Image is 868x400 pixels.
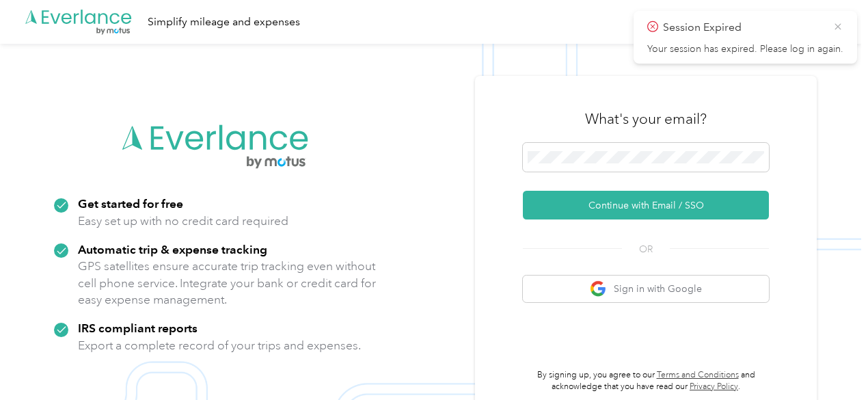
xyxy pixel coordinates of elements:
p: Easy set up with no credit card required [78,213,288,230]
a: Terms and Conditions [657,370,739,380]
p: Session Expired [663,19,823,36]
a: Privacy Policy [690,382,738,392]
button: Continue with Email / SSO [523,191,769,219]
strong: IRS compliant reports [78,321,198,335]
p: Export a complete record of your trips and expenses. [78,337,361,354]
p: Your session has expired. Please log in again. [647,43,843,55]
div: Simplify mileage and expenses [148,14,300,31]
img: google logo [590,280,607,297]
button: google logoSign in with Google [523,276,769,302]
h3: What's your email? [585,109,707,129]
strong: Automatic trip & expense tracking [78,242,267,256]
iframe: Everlance-gr Chat Button Frame [791,323,868,400]
span: OR [622,242,670,256]
strong: Get started for free [78,196,183,211]
p: GPS satellites ensure accurate trip tracking even without cell phone service. Integrate your bank... [78,258,377,308]
p: By signing up, you agree to our and acknowledge that you have read our . [523,369,769,393]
